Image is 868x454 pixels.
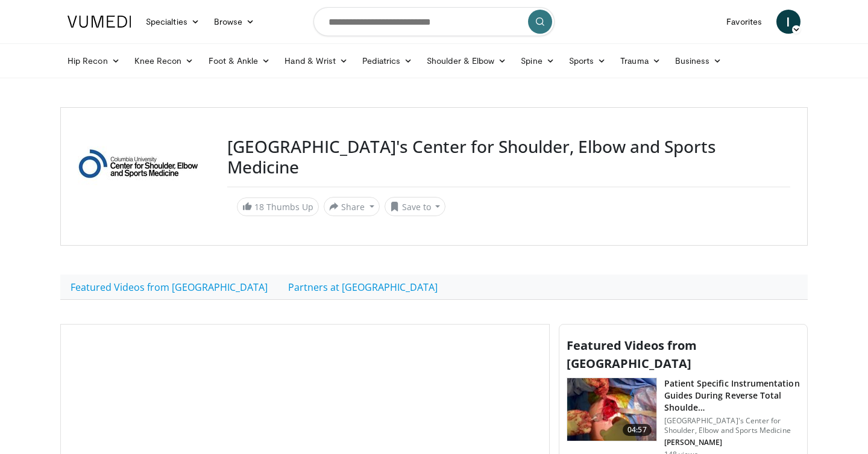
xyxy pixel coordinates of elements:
a: Foot & Ankle [201,49,278,73]
h3: [GEOGRAPHIC_DATA]'s Center for Shoulder, Elbow and Sports Medicine [227,137,790,177]
span: 18 [254,201,264,213]
a: Specialties [139,10,207,34]
a: Sports [562,49,614,73]
a: Business [668,49,729,73]
img: c2480a28-bc5b-463b-9f1d-47a975ea04d1.150x105_q85_crop-smart_upscale.jpg [567,378,656,441]
a: 18 Thumbs Up [237,197,319,216]
img: VuMedi Logo [68,16,131,28]
a: Browse [207,10,262,34]
a: Hand & Wrist [277,49,355,73]
a: Shoulder & Elbow [420,49,514,73]
a: Favorites [719,10,769,34]
span: 04:57 [623,424,652,436]
input: Search topics, interventions [313,7,555,36]
a: Trauma [613,49,668,73]
a: Spine [514,49,561,73]
button: Share [324,197,380,216]
a: Partners at [GEOGRAPHIC_DATA] [278,275,448,300]
h3: Patient Specific Instrumentation Guides During Reverse Total Shoulde… [664,378,800,414]
a: I [776,10,800,34]
a: Pediatrics [355,49,420,73]
p: [PERSON_NAME] [664,438,800,447]
a: Knee Recon [127,49,201,73]
span: Featured Videos from [GEOGRAPHIC_DATA] [567,337,697,372]
a: Hip Recon [60,49,127,73]
p: [GEOGRAPHIC_DATA]'s Center for Shoulder, Elbow and Sports Medicine [664,416,800,435]
a: Featured Videos from [GEOGRAPHIC_DATA] [60,275,278,300]
button: Save to [385,197,446,216]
